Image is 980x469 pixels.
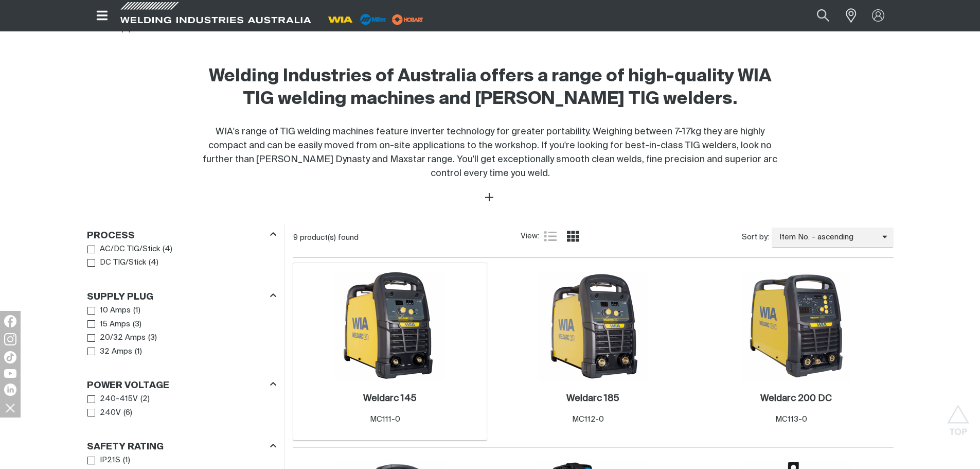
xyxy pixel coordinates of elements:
h2: Welding Industries of Australia offers a range of high-quality WIA TIG welding machines and [PERS... [200,65,780,111]
img: Weldarc 185 [538,271,648,381]
a: List view [544,230,557,242]
span: ( 4 ) [149,257,158,269]
div: Process [87,228,276,242]
h2: Weldarc 145 [363,394,417,403]
span: ( 3 ) [133,319,141,331]
a: Weldarc 200 DC [760,393,832,405]
ul: Supply Plug [87,304,276,358]
span: ( 1 ) [123,455,130,466]
a: 15 Amps [87,318,131,332]
span: View: [521,231,539,242]
a: DC TIG/Stick [87,256,147,270]
section: Product list controls [293,224,894,251]
span: ( 4 ) [163,244,172,255]
a: IP21S [87,454,121,467]
span: 32 Amps [100,346,132,358]
h3: Process [87,230,135,242]
span: MC113-0 [775,415,807,423]
span: 10 Amps [100,305,131,317]
input: Product name or item number... [792,4,840,27]
a: 32 Amps [87,345,133,359]
img: Weldarc 145 [335,271,445,381]
span: product(s) found [300,234,359,241]
h2: Weldarc 200 DC [760,394,832,403]
h2: Weldarc 185 [566,394,619,403]
span: 15 Amps [100,319,130,331]
span: MC112-0 [572,415,604,423]
span: AC/DC TIG/Stick [100,244,160,255]
button: Search products [806,4,841,27]
span: ( 1 ) [135,346,142,358]
img: LinkedIn [4,384,16,396]
div: Safety Rating [87,440,276,454]
a: Weldarc 185 [566,393,619,405]
span: 240V [100,407,121,419]
span: ( 2 ) [140,393,150,405]
div: Supply Plug [87,289,276,303]
a: 240-415V [87,392,138,406]
a: Weldarc 145 [363,393,417,405]
img: TikTok [4,351,16,363]
img: hide socials [2,399,19,416]
span: Sort by: [742,232,769,244]
div: 9 [293,233,521,243]
img: Facebook [4,315,16,327]
span: ( 6 ) [123,407,132,419]
ul: Power Voltage [87,392,276,420]
span: MC111-0 [370,415,400,423]
span: DC TIG/Stick [100,257,146,269]
span: IP21S [100,455,120,466]
span: 20/32 Amps [100,332,146,344]
img: miller [389,12,426,27]
h3: Safety Rating [87,441,164,453]
ul: Process [87,242,276,270]
img: Weldarc 200 DC [741,271,851,381]
a: miller [389,15,426,23]
h3: Supply Plug [87,291,153,303]
a: 10 Amps [87,304,131,318]
h3: Power Voltage [87,380,169,392]
span: Item No. - ascending [772,232,882,244]
span: ( 1 ) [133,305,140,317]
img: YouTube [4,369,16,378]
span: ( 3 ) [148,332,157,344]
button: Scroll to top [947,405,970,428]
span: WIA's range of TIG welding machines feature inverter technology for greater portability. Weighing... [203,127,777,178]
a: AC/DC TIG/Stick [87,242,161,256]
a: 240V [87,406,121,420]
a: 20/32 Amps [87,331,146,345]
img: Instagram [4,333,16,345]
div: Power Voltage [87,378,276,392]
span: 240-415V [100,393,138,405]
